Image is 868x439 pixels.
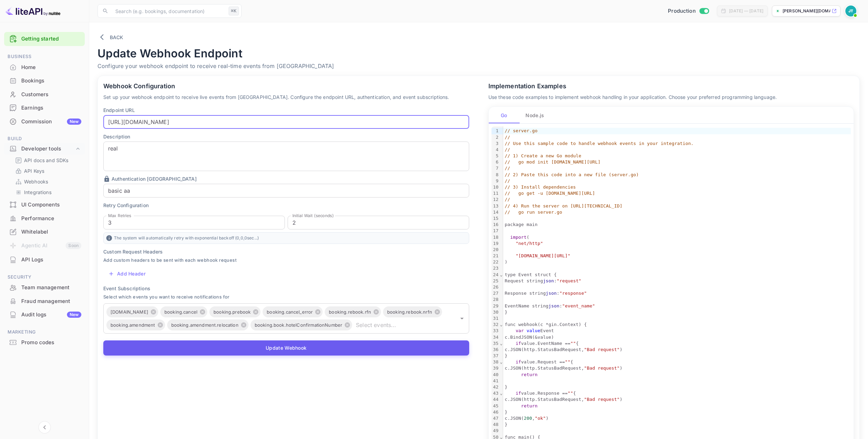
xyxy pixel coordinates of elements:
[4,212,85,225] a: Performance
[103,93,469,101] p: Set up your webhook endpoint to receive live events from [GEOGRAPHIC_DATA]. Configure the endpoin...
[4,336,85,349] div: Promo codes
[665,7,711,15] div: Switch to Sandbox mode
[503,365,851,371] div: c.JSON(http.StatusBadRequest, )
[4,74,85,88] div: Bookings
[491,409,500,415] div: 46
[491,172,500,178] div: 8
[21,145,74,153] div: Developer tools
[4,295,85,308] div: Fraud management
[5,5,60,16] img: LiteAPI logo
[516,391,521,396] span: if
[488,81,854,91] p: Implementation Examples
[521,372,537,377] span: return
[12,187,82,197] div: Integrations
[503,409,851,415] div: }
[516,359,521,364] span: if
[21,35,81,43] a: Getting started
[668,7,696,15] span: Production
[503,334,851,340] div: c.BindJSON(&value)
[106,319,165,330] div: booking.amendment
[4,32,85,46] div: Getting started
[4,61,85,74] a: Home
[524,416,532,421] span: 200
[510,235,526,240] span: import
[503,340,851,347] div: value.EventName == {
[24,189,51,196] p: Integrations
[15,167,79,175] a: API Keys
[4,253,85,266] a: API Logs
[4,336,85,349] a: Promo codes
[491,328,500,334] div: 33
[160,308,201,316] span: booking.cancel
[491,303,500,309] div: 29
[503,396,851,403] div: c.JSON(http.StatusBadRequest, )
[491,365,500,371] div: 39
[103,184,469,198] input: Enter your secret token for authentication
[503,322,851,328] div: func webhook(c *gin.Context) {
[503,290,851,296] div: Response string :
[103,248,469,255] p: Custom Request Headers
[505,184,576,190] span: // 3) Install dependencies
[499,391,503,396] span: Fold line
[251,321,346,329] span: booking.book.hotelConfirmationNumber
[503,390,851,396] div: value.Response == {
[491,222,500,228] div: 16
[4,101,85,115] div: Earnings
[505,178,510,183] span: //
[516,253,570,258] span: "[DOMAIN_NAME][URL]"
[21,228,81,236] div: Whitelabel
[503,303,851,309] div: EventName string :
[103,175,469,182] p: Authentication [GEOGRAPHIC_DATA]
[491,265,500,271] div: 23
[4,308,85,321] a: Audit logsNew
[353,320,447,330] input: Select events...
[584,397,620,402] span: "Bad request"
[499,341,503,346] span: Fold line
[535,416,546,421] span: "ok"
[491,353,500,359] div: 37
[21,64,81,71] div: Home
[4,101,85,114] a: Earnings
[503,222,851,228] div: package main
[491,259,500,265] div: 22
[4,281,85,294] a: Team management
[548,303,559,308] span: json
[111,4,226,18] input: Search (e.g. bookings, documentation)
[21,215,81,223] div: Performance
[4,295,85,307] a: Fraud management
[15,189,79,196] a: Integrations
[4,61,85,74] div: Home
[543,278,554,283] span: json
[491,184,500,190] div: 10
[251,319,352,330] div: booking.book.hotelConfirmationNumber
[503,353,851,359] div: }
[167,321,243,329] span: booking.amendment.relocation
[491,203,500,209] div: 13
[103,257,469,264] span: Add custom headers to be sent with each webhook request
[106,308,152,316] span: [DOMAIN_NAME]
[505,159,600,165] span: // go mod init [DOMAIN_NAME][URL]
[488,93,854,101] p: Use these code examples to implement webhook handling in your application. Choose your preferred ...
[505,191,595,196] span: // go get -u [DOMAIN_NAME][URL]
[491,240,500,247] div: 19
[21,339,81,347] div: Promo codes
[516,341,521,346] span: if
[491,196,500,203] div: 12
[106,306,158,317] div: [DOMAIN_NAME]
[491,347,500,353] div: 36
[103,202,469,209] p: Retry Configuration
[38,421,51,434] button: Collapse navigation
[557,278,581,283] span: "request"
[570,341,576,346] span: ""
[457,314,467,323] button: Open
[505,172,639,177] span: // 2) Paste this code into a new file (server.go)
[103,285,469,292] p: Event Subscriptions
[503,309,851,315] div: }
[15,157,79,164] a: API docs and SDKs
[103,267,151,281] button: Add Header
[491,396,500,403] div: 44
[568,391,573,396] span: ""
[4,212,85,225] div: Performance
[845,5,856,16] img: Julian Tabaku
[383,306,442,317] div: booking.rebook.nrfn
